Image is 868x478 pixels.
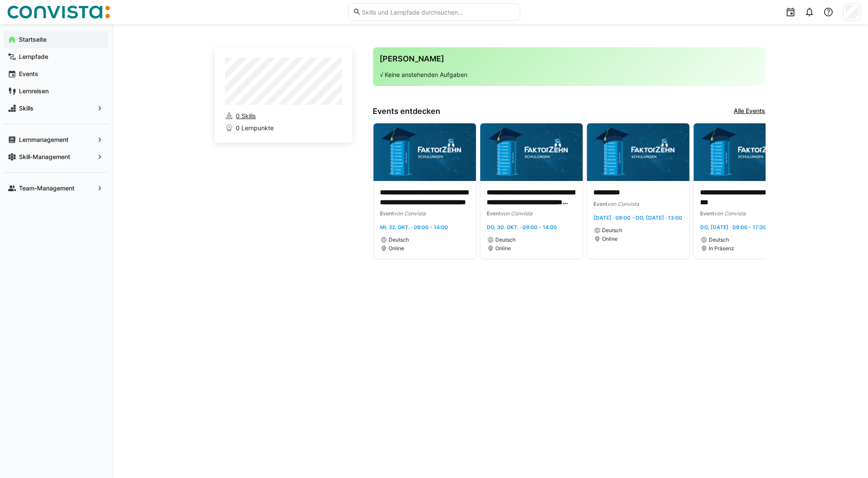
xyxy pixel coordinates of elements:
span: von Convista [394,210,426,217]
span: In Präsenz [709,245,735,252]
span: Event [380,210,394,217]
h3: [PERSON_NAME] [380,54,759,64]
a: Alle Events [734,107,766,116]
img: image [587,123,689,181]
span: Do, [DATE] · 09:00 - 17:30 [701,224,767,230]
span: Event [701,210,714,217]
span: Deutsch [602,227,623,234]
p: √ Keine anstehenden Aufgaben [380,70,759,79]
span: Deutsch [709,236,729,243]
a: 0 Skills [225,112,342,120]
span: Mi, 22. Okt. · 09:00 - 14:00 [380,224,448,230]
span: 0 Lernpunkte [236,124,274,132]
span: von Convista [714,210,746,217]
span: [DATE] · 09:00 - Do, [DATE] · 13:00 [594,214,683,221]
span: Event [487,210,501,217]
img: image [480,123,583,181]
span: von Convista [608,201,639,207]
span: Event [594,201,608,207]
h3: Events entdecken [373,107,441,116]
span: von Convista [501,210,533,217]
span: Deutsch [496,236,516,243]
img: image [374,123,476,181]
span: Online [389,245,405,252]
span: Deutsch [389,236,409,243]
span: Do, 30. Okt. · 09:00 - 14:00 [487,224,557,230]
input: Skills und Lernpfade durchsuchen… [361,8,515,16]
img: image [694,123,796,181]
span: Online [496,245,511,252]
span: 0 Skills [236,112,256,120]
span: Online [602,236,618,242]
